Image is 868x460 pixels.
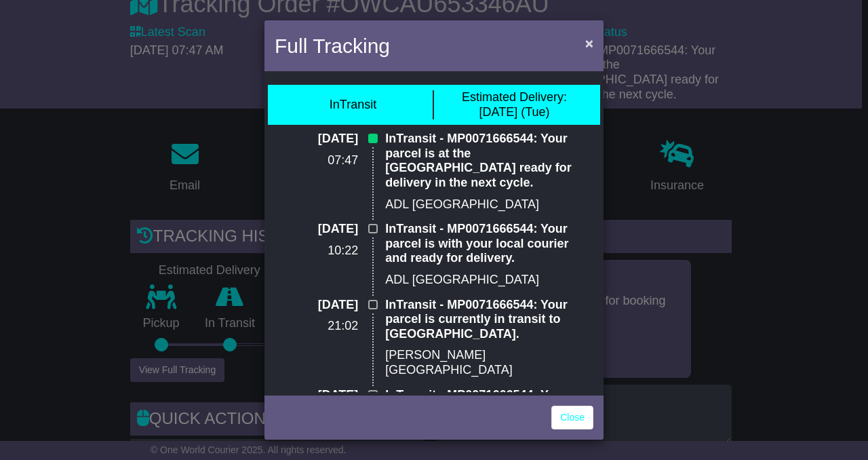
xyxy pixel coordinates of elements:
[462,90,567,119] div: [DATE] (Tue)
[275,153,358,168] p: 07:47
[578,29,600,57] button: Close
[275,319,358,334] p: 21:02
[275,31,390,61] h4: Full Tracking
[385,388,593,432] p: InTransit - MP0071666544: Your parcel is currently in transit to [GEOGRAPHIC_DATA].
[330,98,376,113] div: InTransit
[551,406,593,429] a: Close
[385,197,593,212] p: ADL [GEOGRAPHIC_DATA]
[275,388,358,403] p: [DATE]
[385,273,593,288] p: ADL [GEOGRAPHIC_DATA]
[462,90,567,104] span: Estimated Delivery:
[275,298,358,313] p: [DATE]
[585,35,593,51] span: ×
[385,222,593,266] p: InTransit - MP0071666544: Your parcel is with your local courier and ready for delivery.
[275,132,358,147] p: [DATE]
[385,298,593,342] p: InTransit - MP0071666544: Your parcel is currently in transit to [GEOGRAPHIC_DATA].
[275,244,358,258] p: 10:22
[385,348,593,377] p: [PERSON_NAME][GEOGRAPHIC_DATA]
[275,222,358,237] p: [DATE]
[385,132,593,190] p: InTransit - MP0071666544: Your parcel is at the [GEOGRAPHIC_DATA] ready for delivery in the next ...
